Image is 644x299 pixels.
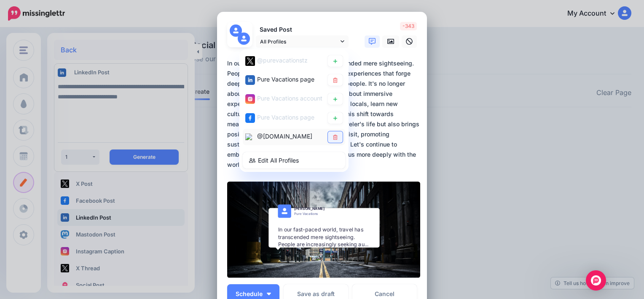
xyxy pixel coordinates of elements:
span: Pure Vacations page [257,114,314,121]
img: linkedin-square.png [245,75,255,84]
a: All Profiles [256,35,349,48]
img: arrow-down-white.png [267,293,271,295]
img: bluesky-square.png [245,133,252,140]
div: In our fast-paced world, travel has transcended mere sightseeing. People are increasingly seeking... [227,58,421,170]
img: user_default_image.png [238,33,250,45]
img: instagram-square.png [245,94,255,103]
img: user_default_image.png [230,24,242,37]
span: [PERSON_NAME] [294,205,325,212]
span: Pure Vacations page [257,76,314,83]
span: All Profiles [260,37,338,46]
div: In our fast-paced world, travel has transcended mere sightseeing. People are increasingly seeking... [278,226,369,248]
span: Pure Vacations [294,210,318,217]
img: twitter-square.png [245,56,255,65]
span: @[DOMAIN_NAME] [257,133,312,140]
span: Schedule [236,291,263,297]
p: Saved Post [256,25,349,35]
span: Pure Vacations account [257,95,322,102]
div: Open Intercom Messenger [586,270,606,291]
a: Edit All Profiles [243,152,345,169]
span: @purevacationstz [257,57,308,64]
img: facebook-square.png [245,113,255,122]
span: -343 [400,22,417,30]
